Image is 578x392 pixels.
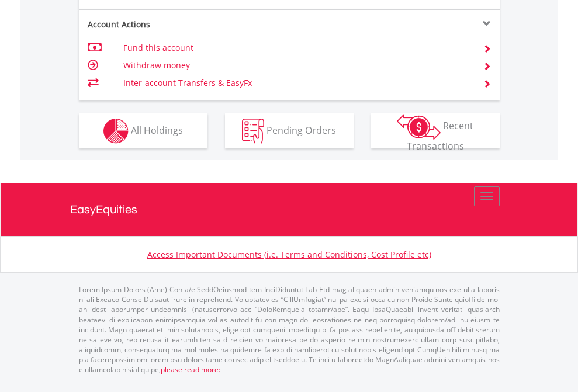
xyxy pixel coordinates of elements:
[161,365,220,374] a: please read more:
[70,183,508,236] a: EasyEquities
[397,114,441,140] img: transactions-zar-wht.png
[79,19,289,30] div: Account Actions
[147,249,431,260] a: Access Important Documents (i.e. Terms and Conditions, Cost Profile etc)
[103,119,129,144] img: holdings-wht.png
[123,39,469,57] td: Fund this account
[131,123,183,136] span: All Holdings
[242,119,264,144] img: pending_instructions-wht.png
[225,113,354,148] button: Pending Orders
[123,74,469,92] td: Inter-account Transfers & EasyFx
[123,57,469,74] td: Withdraw money
[79,285,500,374] p: Lorem Ipsum Dolors (Ame) Con a/e SeddOeiusmod tem InciDiduntut Lab Etd mag aliquaen admin veniamq...
[371,113,500,148] button: Recent Transactions
[79,113,207,148] button: All Holdings
[266,123,336,136] span: Pending Orders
